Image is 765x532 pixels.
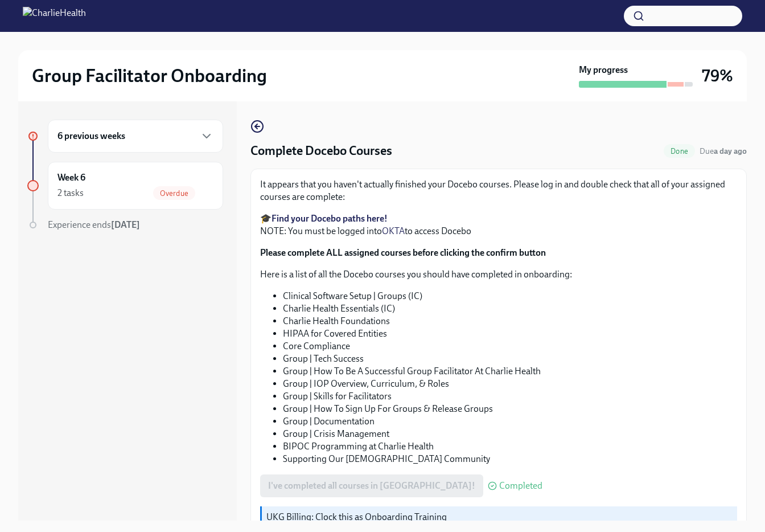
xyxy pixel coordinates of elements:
[664,147,695,155] span: Done
[283,415,737,428] li: Group | Documentation
[714,146,747,156] strong: a day ago
[260,178,737,203] p: It appears that you haven't actually finished your Docebo courses. Please log in and double check...
[700,146,747,156] span: Due
[272,213,388,224] a: Find your Docebo paths here!
[23,7,86,25] img: CharlieHealth
[283,340,737,353] li: Core Compliance
[27,162,223,210] a: Week 62 tasksOverdue
[283,315,737,328] li: Charlie Health Foundations
[283,390,737,403] li: Group | Skills for Facilitators
[499,481,542,490] span: Completed
[283,428,737,440] li: Group | Crisis Management
[283,302,737,315] li: Charlie Health Essentials (IC)
[283,328,737,340] li: HIPAA for Covered Entities
[111,219,140,230] strong: [DATE]
[283,365,737,378] li: Group | How To Be A Successful Group Facilitator At Charlie Health
[283,290,737,302] li: Clinical Software Setup | Groups (IC)
[283,440,737,453] li: BIPOC Programming at Charlie Health
[260,247,546,258] strong: Please complete ALL assigned courses before clicking the confirm button
[702,66,733,86] h3: 79%
[260,212,737,238] p: 🎓 NOTE: You must be logged into to access Docebo
[283,403,737,415] li: Group | How To Sign Up For Groups & Release Groups
[57,130,125,142] h6: 6 previous weeks
[260,268,737,281] p: Here is a list of all the Docebo courses you should have completed in onboarding:
[283,353,737,365] li: Group | Tech Success
[382,226,405,236] a: OKTA
[250,142,392,159] h4: Complete Docebo Courses
[32,64,267,87] h2: Group Facilitator Onboarding
[283,378,737,390] li: Group | IOP Overview, Curriculum, & Roles
[266,511,733,523] p: UKG Billing: Clock this as Onboarding Training
[283,453,737,465] li: Supporting Our [DEMOGRAPHIC_DATA] Community
[57,171,85,184] h6: Week 6
[48,120,223,153] div: 6 previous weeks
[48,219,140,230] span: Experience ends
[153,189,195,198] span: Overdue
[700,146,747,157] span: August 26th, 2025 10:00
[579,64,628,76] strong: My progress
[57,187,84,199] div: 2 tasks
